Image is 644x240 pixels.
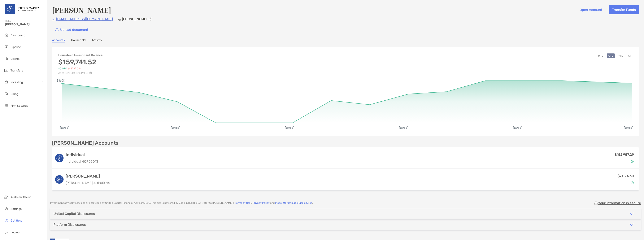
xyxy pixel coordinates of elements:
[10,231,21,234] span: Log out
[57,79,65,82] text: $160K
[66,152,98,157] h3: Individual
[4,194,9,199] img: add_new_client icon
[55,154,64,162] img: logo account
[66,180,110,186] p: [PERSON_NAME] 4QP05014
[598,201,641,205] p: Your information is secure
[4,32,9,38] img: dashboard icon
[10,207,22,211] span: Settings
[609,5,639,14] button: Transfer Funds
[4,68,9,73] img: transfers icon
[58,58,103,66] h3: $159,741.52
[4,56,9,61] img: clients icon
[58,71,103,74] p: As of [DATE] at 3:15 PM ET
[68,67,80,70] span: ( -$222.01 )
[122,16,152,22] p: [PHONE_NUMBER]
[118,17,121,21] img: Phone Icon
[576,5,605,14] button: Open Account
[617,53,625,58] button: YTD
[66,159,98,164] p: Individual 4QP05013
[56,16,113,22] p: [EMAIL_ADDRESS][DOMAIN_NAME]
[58,67,67,70] span: +0.01%
[53,212,95,216] div: United Capital Disclosures
[4,91,9,96] img: billing icon
[631,160,634,163] img: Account Status icon
[66,174,110,179] h3: [PERSON_NAME]
[275,201,312,204] a: Model Marketplace Disclosures
[10,69,23,72] span: Transfers
[10,195,31,199] span: Add New Client
[71,38,86,43] a: Household
[10,92,18,96] span: Billing
[252,201,270,204] a: Privacy Policy
[285,126,294,130] text: [DATE]
[50,201,313,205] p: Investment advisory services are provided by United Capital Financial Advisors, LLC . This site i...
[596,53,605,58] button: MTD
[10,34,25,37] span: Dashboard
[52,25,91,34] a: Upload document
[10,45,21,49] span: Pipeline
[4,79,9,84] img: investing icon
[235,201,251,204] a: Terms of Use
[513,126,522,130] text: [DATE]
[52,18,55,20] img: Email Icon
[10,80,23,84] span: Investing
[626,53,633,58] button: All
[4,103,9,108] img: firm-settings icon
[615,152,634,157] p: $152,957.29
[55,175,64,184] img: logo account
[5,23,44,26] span: [PERSON_NAME]!
[631,181,634,184] img: Account Status icon
[55,28,58,31] img: button icon
[4,44,9,49] img: pipeline icon
[52,140,118,146] p: [PERSON_NAME] Accounts
[52,5,111,15] h4: [PERSON_NAME]
[629,222,634,227] img: icon arrow
[89,71,92,74] img: Performance Info
[52,38,65,43] a: Accounts
[4,206,9,211] img: settings icon
[629,211,634,216] img: icon arrow
[4,230,9,235] img: logout icon
[399,126,408,130] text: [DATE]
[4,218,9,223] img: get-help icon
[10,104,28,108] span: Firm Settings
[92,38,102,43] a: Activity
[607,53,615,58] button: QTD
[624,126,633,130] text: [DATE]
[10,57,19,61] span: Clients
[53,223,86,227] div: Platform Disclosures
[171,126,180,130] text: [DATE]
[10,219,22,222] span: Get Help
[58,53,103,57] h4: Household Investment Balance
[5,2,42,17] img: United Capital Logo
[60,126,69,130] text: [DATE]
[618,173,634,179] p: $7,024.60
